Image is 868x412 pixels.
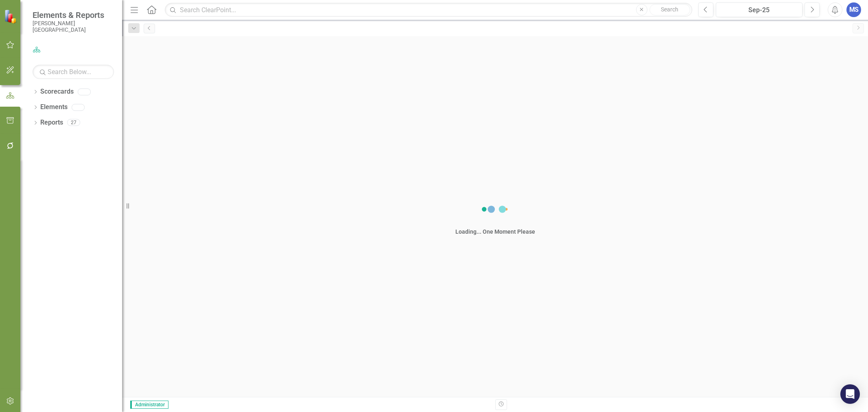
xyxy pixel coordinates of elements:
[661,6,678,13] span: Search
[4,9,18,23] img: ClearPoint Strategy
[33,20,114,33] small: [PERSON_NAME][GEOGRAPHIC_DATA]
[719,5,800,15] div: Sep-25
[455,228,535,236] div: Loading... One Moment Please
[33,10,114,20] span: Elements & Reports
[33,65,114,79] input: Search Below...
[649,4,690,15] button: Search
[165,3,692,17] input: Search ClearPoint...
[840,384,860,404] div: Open Intercom Messenger
[40,103,68,112] a: Elements
[40,118,63,127] a: Reports
[846,2,861,17] button: MS
[716,2,802,17] button: Sep-25
[40,87,74,96] a: Scorecards
[67,119,80,126] div: 27
[130,401,168,409] span: Administrator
